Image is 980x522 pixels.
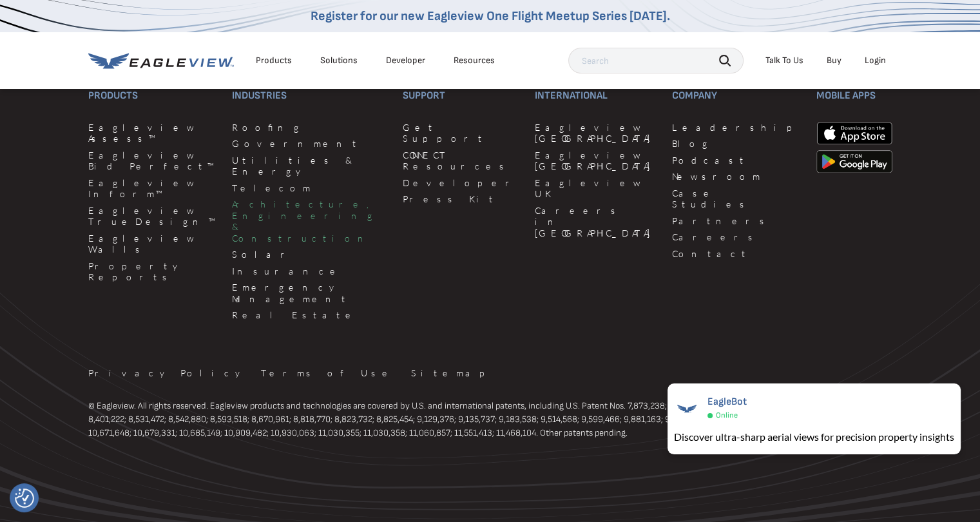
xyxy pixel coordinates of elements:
[88,86,216,106] h3: Products
[535,86,657,106] h3: International
[88,367,245,379] a: Privacy Policy
[403,122,519,144] a: Get Support
[672,138,801,150] a: Blog
[232,249,387,260] a: Solar
[232,309,387,321] a: Real Estate
[674,396,700,421] img: EagleBot
[672,231,801,243] a: Careers
[816,150,892,173] img: google-play-store_b9643a.png
[672,155,801,166] a: Podcast
[535,150,657,172] a: Eagleview [GEOGRAPHIC_DATA]
[88,205,216,227] a: Eagleview TrueDesign™
[672,215,801,227] a: Partners
[672,188,801,210] a: Case Studies
[672,171,801,182] a: Newsroom
[232,122,387,133] a: Roofing
[672,248,801,260] a: Contact
[232,198,387,244] a: Architecture, Engineering & Construction
[672,122,801,133] a: Leadership
[454,55,495,66] div: Resources
[827,55,841,66] a: Buy
[403,193,519,205] a: Press Kit
[386,55,425,66] a: Developer
[320,55,358,66] div: Solutions
[311,8,670,24] a: Register for our new Eagleview One Flight Meetup Series [DATE].
[403,150,519,172] a: CONNECT Resources
[15,488,34,508] button: Consent Preferences
[674,429,954,445] div: Discover ultra-sharp aerial views for precision property insights
[411,367,494,379] a: Sitemap
[816,86,892,106] h3: Mobile Apps
[707,396,747,408] span: EagleBot
[672,86,801,106] h3: Company
[232,155,387,177] a: Utilities & Energy
[88,122,216,144] a: Eagleview Assess™
[232,182,387,194] a: Telecom
[15,488,34,508] img: Revisit consent button
[716,411,738,420] span: Online
[232,86,387,106] h3: Industries
[403,86,519,106] h3: Support
[232,138,387,150] a: Government
[535,122,657,144] a: Eagleview [GEOGRAPHIC_DATA]
[535,177,657,200] a: Eagleview UK
[88,233,216,255] a: Eagleview Walls
[261,367,396,379] a: Terms of Use
[88,150,216,172] a: Eagleview Bid Perfect™
[88,260,216,283] a: Property Reports
[256,55,292,66] div: Products
[232,266,387,277] a: Insurance
[88,177,216,200] a: Eagleview Inform™
[816,122,892,146] img: apple-app-store.png
[88,399,892,440] p: © Eagleview. All rights reserved. Eagleview products and technologies are covered by U.S. and int...
[535,205,657,239] a: Careers in [GEOGRAPHIC_DATA]
[865,55,886,66] div: Login
[232,282,387,304] a: Emergency Management
[765,55,803,66] div: Talk To Us
[403,177,519,189] a: Developer
[568,48,744,73] input: Search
